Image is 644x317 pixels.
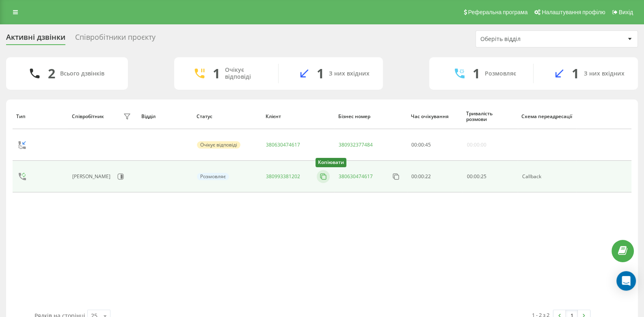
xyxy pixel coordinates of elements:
span: Вихід [619,9,633,15]
div: 00:00:22 [411,174,458,179]
span: Налаштування профілю [542,9,605,15]
div: З них вхідних [584,70,625,77]
a: 380993381202 [266,173,300,180]
div: Очікує відповіді [197,141,240,149]
div: Всього дзвінків [60,70,104,77]
div: Очікує відповіді [225,67,266,80]
div: Тип [16,114,64,119]
div: Відділ [141,114,189,119]
span: 00 [418,141,424,148]
div: Клієнт [266,114,331,119]
div: 1 [317,66,324,81]
div: 2 [48,66,55,81]
div: : : [467,174,486,179]
span: 45 [425,141,431,148]
div: 1 [572,66,579,81]
div: 1 [213,66,220,81]
span: 00 [467,173,473,180]
div: 00:00:00 [467,142,486,148]
div: Тривалість розмови [466,111,514,123]
div: Розмовляє [197,173,229,180]
div: Співробітники проєкту [75,33,156,45]
div: Розмовляє [485,70,516,77]
div: : : [411,142,431,148]
span: 00 [474,173,480,180]
div: З них вхідних [329,70,370,77]
div: Статус [197,114,258,119]
span: Реферальна програма [468,9,528,15]
a: 380630474617 [339,173,373,180]
span: 25 [481,173,486,180]
div: Оберіть відділ [480,36,577,43]
div: Схема переадресації [521,114,572,119]
div: Callback [522,174,572,179]
div: Бізнес номер [338,114,403,119]
div: Співробітник [72,114,104,119]
a: 380630474617 [266,141,300,148]
div: Open Intercom Messenger [616,271,636,291]
div: Час очікування [411,114,458,119]
div: [PERSON_NAME] [72,174,112,179]
span: 00 [411,141,417,148]
div: Активні дзвінки [6,33,65,45]
div: 1 [473,66,480,81]
a: 380932377484 [339,141,373,148]
div: Копіювати [316,158,346,167]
